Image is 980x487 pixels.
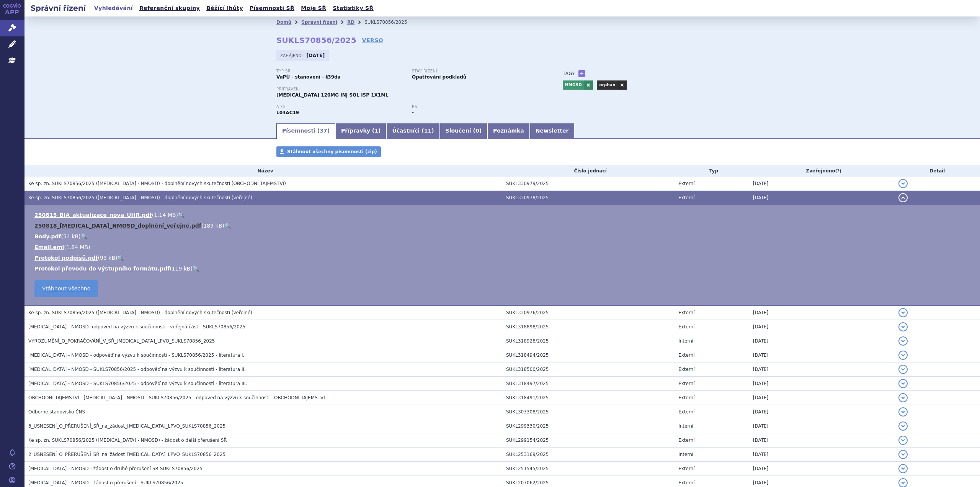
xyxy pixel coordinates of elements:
a: 🔍 [224,223,231,229]
span: 119 kB [172,266,191,272]
a: Písemnosti (37) [276,123,335,139]
li: ( ) [34,211,972,219]
li: ( ) [34,254,972,262]
span: Stáhnout všechny písemnosti (zip) [287,149,377,154]
span: Externí [678,409,694,415]
td: SUKL299330/2025 [502,419,675,433]
h2: Správní řízení [24,3,92,13]
button: detail [898,436,908,445]
p: Typ SŘ: [276,69,404,74]
a: RD [347,20,354,25]
button: detail [898,193,908,202]
td: SUKL330976/2025 [502,305,675,320]
span: 54 kB [63,233,78,239]
span: Externí [678,480,694,485]
li: ( ) [34,222,972,230]
p: Přípravek: [276,87,547,92]
span: Externí [678,367,694,372]
td: SUKL330978/2025 [502,191,675,205]
td: [DATE] [749,362,895,377]
span: Odborné stanovisko ČNS [28,409,85,415]
li: ( ) [34,233,972,240]
a: Protokol převodu do výstupního formátu.pdf [34,266,170,272]
td: SUKL318500/2025 [502,362,675,377]
td: SUKL330979/2025 [502,177,675,191]
td: [DATE] [749,305,895,320]
span: ENSPRYNG - NMOSD - SUKLS70856/2025 - odpověď na výzvu k součinnosti - literatura II. [28,367,246,372]
li: ( ) [34,243,972,251]
span: ENSPRYNG - NMOSD - žádost o druhé přerušení SŘ SUKLS70856/2025 [28,466,203,471]
a: + [578,70,585,77]
button: detail [898,450,908,459]
span: ENSPRYNG - NMOSD - žádost o přerušení - SUKLS70856/2025 [28,480,183,485]
strong: [DATE] [307,53,325,58]
span: ENSPRYNG - NMOSD - SUKLS70856/2025 - odpověď na výzvu k součinnosti - literatura III. [28,381,247,386]
span: Externí [678,195,694,200]
td: [DATE] [749,191,895,205]
span: ENSPRYNG - NMOSD - odpověď na výzvu k součinnosti - SUKLS70856/2025 - literatura I. [28,353,244,358]
a: 🔍 [81,233,87,239]
button: detail [898,322,908,331]
span: Interní [678,338,693,344]
button: detail [898,407,908,416]
a: 250815_BIA_aktualizace_nova_UHR.pdf [34,212,152,218]
a: 250818_[MEDICAL_DATA]_NMOSD_doplnění_veřejné.pdf [34,223,201,229]
span: Ke sp. zn. SUKLS70856/2025 (ENSPRYNG - NMOSD) - doplnění nových skutečností (veřejné) [28,195,252,200]
span: Ke sp. zn. SUKLS70856/2025 (ENSPRYNG - NMOSD) - doplnění nových skutečností (veřejné) [28,310,252,315]
abbr: (?) [835,169,841,174]
span: 1.84 MB [66,244,88,250]
td: SUKL251545/2025 [502,462,675,476]
span: Interní [678,423,693,429]
td: SUKL318491/2025 [502,391,675,405]
td: SUKL303308/2025 [502,405,675,419]
td: SUKL318928/2025 [502,334,675,348]
a: Účastníci (11) [386,123,439,139]
li: ( ) [34,265,972,272]
td: [DATE] [749,177,895,191]
a: 🔍 [178,212,185,218]
strong: SUKLS70856/2025 [276,36,356,45]
td: [DATE] [749,462,895,476]
button: detail [898,365,908,374]
span: VYROZUMĚNÍ_O_POKRAČOVÁNÍ_V_SŘ_ENSPRYNG_LPVO_SUKLS70856_2025 [28,338,215,344]
a: Domů [276,20,291,25]
td: [DATE] [749,419,895,433]
span: Externí [678,310,694,315]
h3: Tagy [563,69,575,78]
td: SUKL318497/2025 [502,377,675,391]
td: [DATE] [749,448,895,462]
td: SUKL253169/2025 [502,448,675,462]
a: Písemnosti SŘ [247,3,297,13]
span: 2_USNESENÍ_O_PŘERUŠENÍ_SŘ_na_žádost_ENSPRYNG_LPVO_SUKLS70856_2025 [28,452,225,457]
button: detail [898,464,908,473]
button: detail [898,351,908,360]
span: 189 kB [203,223,222,229]
td: [DATE] [749,348,895,362]
a: Referenční skupiny [137,3,202,13]
p: Stav řízení: [412,69,540,74]
th: Číslo jednací [502,165,675,177]
span: Ke sp. zn. SUKLS70856/2025 (ENSPRYNG - NMOSD) - doplnění nových skutečností (OBCHODNÍ TAJEMSTVÍ) [28,181,286,186]
td: [DATE] [749,433,895,448]
a: NMOSD [563,80,584,90]
span: 0 [475,128,479,134]
a: Newsletter [530,123,575,139]
span: 1 [374,128,378,134]
a: 🔍 [117,255,124,261]
a: Email.eml [34,244,64,250]
a: Poznámka [487,123,530,139]
strong: Opatřování podkladů [412,74,466,80]
a: Sloučení (0) [440,123,487,139]
span: 11 [424,128,431,134]
a: Správní řízení [301,20,337,25]
a: Stáhnout všechno [34,280,98,297]
span: Externí [678,438,694,443]
td: SUKL299154/2025 [502,433,675,448]
a: 🔍 [193,266,199,272]
span: 37 [320,128,327,134]
span: OBCHODNÍ TAJEMSTVÍ - ENSPRYNG - NMOSD - SUKLS70856/2025 - odpověď na výzvu k součinnosti - OBCHOD... [28,395,325,400]
span: 93 kB [100,255,115,261]
td: [DATE] [749,320,895,334]
td: [DATE] [749,405,895,419]
a: Statistiky SŘ [330,3,376,13]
